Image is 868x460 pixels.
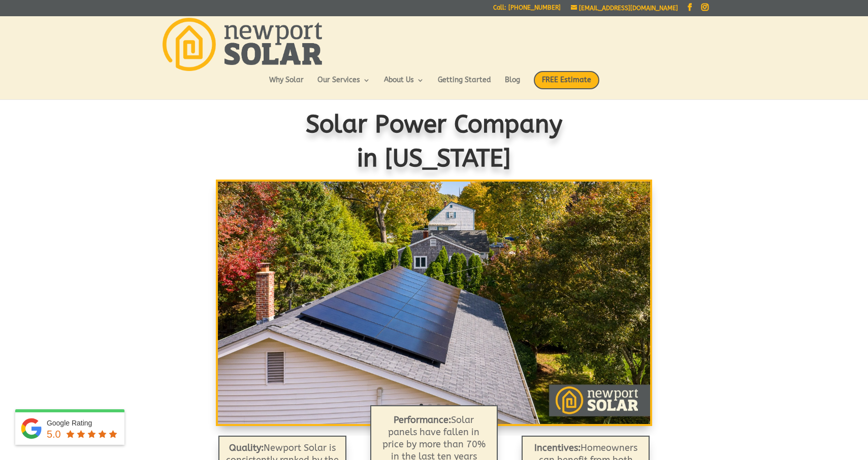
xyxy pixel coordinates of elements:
a: 4 [445,404,449,407]
img: Solar Modules: Roof Mounted [218,182,650,424]
a: 3 [437,404,440,407]
a: FREE Estimate [534,71,599,99]
b: Performance: [394,414,451,426]
a: 2 [428,404,432,407]
img: Newport Solar | Solar Energy Optimized. [163,18,322,71]
div: Google Rating [47,418,119,428]
strong: Incentives: [534,442,581,453]
span: Solar Power Company in [US_STATE] [306,111,563,173]
a: 1 [420,404,423,407]
a: Blog [505,77,520,94]
a: [EMAIL_ADDRESS][DOMAIN_NAME] [571,5,678,12]
span: FREE Estimate [534,71,599,89]
a: About Us [384,77,424,94]
strong: Quality: [229,442,264,453]
span: 5.0 [47,429,61,440]
a: Getting Started [438,77,491,94]
a: Why Solar [269,77,304,94]
a: Call: [PHONE_NUMBER] [493,5,561,15]
a: Our Services [317,77,370,94]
